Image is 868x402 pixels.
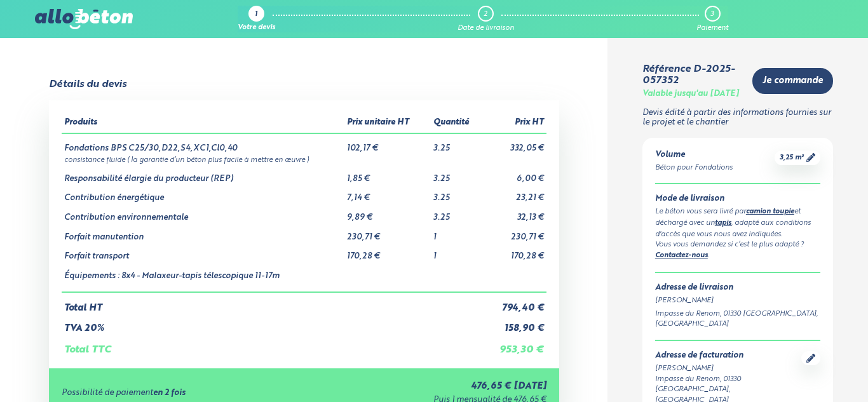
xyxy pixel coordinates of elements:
td: 158,90 € [483,313,546,334]
td: 3.25 [431,184,483,203]
td: 32,13 € [483,203,546,223]
td: Équipements : 8x4 - Malaxeur-tapis télescopique 11-17m [62,262,344,292]
td: Forfait transport [62,242,344,262]
div: [PERSON_NAME] [655,363,802,374]
a: 3 Paiement [696,6,728,32]
div: Valable jusqu'au [DATE] [642,90,739,99]
td: 170,28 € [344,242,431,262]
div: Votre devis [238,24,275,32]
div: Volume [655,151,733,160]
img: allobéton [35,9,133,29]
td: Contribution énergétique [62,184,344,203]
div: Mode de livraison [655,194,821,204]
div: 3 [710,10,714,18]
div: 2 [484,10,487,18]
div: Adresse de livraison [655,283,821,293]
p: Devis édité à partir des informations fournies sur le projet et le chantier [642,109,834,127]
th: Prix HT [483,113,546,133]
span: Je commande [763,76,823,86]
div: Adresse de facturation [655,351,802,361]
td: 7,14 € [344,184,431,203]
div: Paiement [696,24,728,32]
div: 476,65 € [DATE] [315,381,546,392]
a: Contactez-nous [655,252,708,259]
td: 332,05 € [483,133,546,154]
td: 3.25 [431,133,483,154]
div: Béton pour Fondations [655,163,733,173]
td: 1,85 € [344,164,431,184]
div: Impasse du Renom, 01330 [GEOGRAPHIC_DATA], [GEOGRAPHIC_DATA] [655,309,821,330]
td: Total TTC [62,334,483,356]
a: tapis [715,220,731,227]
a: 1 Votre devis [238,6,275,32]
td: 23,21 € [483,184,546,203]
td: 794,40 € [483,292,546,314]
td: 6,00 € [483,164,546,184]
td: 230,71 € [483,223,546,243]
div: Détails du devis [49,79,126,90]
td: 102,17 € [344,133,431,154]
th: Quantité [431,113,483,133]
td: 953,30 € [483,334,546,356]
td: 170,28 € [483,242,546,262]
div: Date de livraison [458,24,514,32]
a: 2 Date de livraison [458,6,514,32]
a: camion toupie [746,208,794,215]
th: Produits [62,113,344,133]
td: 9,89 € [344,203,431,223]
td: consistance fluide ( la garantie d’un béton plus facile à mettre en œuvre ) [62,154,546,164]
td: 1 [431,223,483,243]
td: 3.25 [431,164,483,184]
iframe: Help widget launcher [755,352,854,388]
div: [PERSON_NAME] [655,295,821,306]
td: Responsabilité élargie du producteur (REP) [62,164,344,184]
td: Forfait manutention [62,223,344,243]
div: Possibilité de paiement [62,389,315,398]
td: Fondations BPS C25/30,D22,S4,XC1,Cl0,40 [62,133,344,154]
td: TVA 20% [62,313,483,334]
div: 1 [255,11,257,19]
td: Total HT [62,292,483,314]
strong: en 2 fois [153,389,186,397]
td: 1 [431,242,483,262]
div: Référence D-2025-057352 [642,64,743,87]
div: Le béton vous sera livré par et déchargé avec un , adapté aux conditions d'accès que vous nous av... [655,206,821,239]
div: Vous vous demandez si c’est le plus adapté ? . [655,239,821,262]
th: Prix unitaire HT [344,113,431,133]
td: 3.25 [431,203,483,223]
td: Contribution environnementale [62,203,344,223]
a: Je commande [752,68,833,94]
td: 230,71 € [344,223,431,243]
